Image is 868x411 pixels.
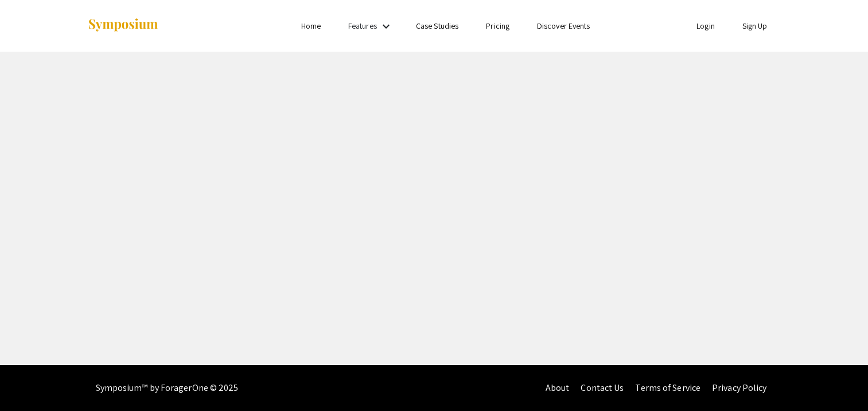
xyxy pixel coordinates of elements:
mat-icon: Expand Features list [379,20,393,33]
a: Terms of Service [635,382,700,394]
a: About [546,382,570,394]
a: Features [348,21,377,31]
a: Case Studies [416,21,458,31]
a: Contact Us [581,382,624,394]
a: Home [301,21,321,31]
img: Symposium by ForagerOne [87,18,159,33]
a: Pricing [486,21,509,31]
a: Login [696,21,715,31]
a: Privacy Policy [712,382,766,394]
a: Sign Up [742,21,768,31]
a: Discover Events [537,21,590,31]
div: Symposium™ by ForagerOne © 2025 [96,365,239,411]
